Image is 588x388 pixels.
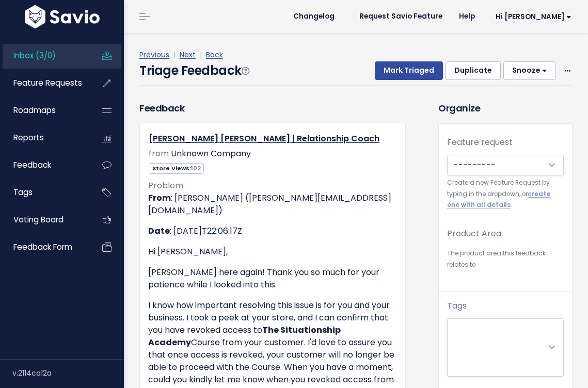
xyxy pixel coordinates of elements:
h3: Feedback [139,101,184,115]
span: Feature Requests [13,77,82,88]
a: Feedback [3,153,86,177]
img: logo-white.9d6f32f41409.svg [22,5,102,28]
strong: From [148,192,171,204]
a: Back [206,50,223,60]
button: Mark Triaged [375,61,443,80]
a: Tags [3,181,86,204]
span: Roadmaps [13,105,56,116]
span: 102 [191,164,201,172]
a: Next [180,50,196,60]
span: Store Views: [149,163,204,174]
strong: Date [148,225,170,237]
span: Problem [148,180,183,191]
p: : [DATE]T22:06:17Z [148,225,397,237]
a: Feature Requests [3,71,86,95]
span: | [171,50,178,60]
span: Feedback [13,159,51,170]
span: from [149,148,169,159]
strong: The Situationship Academy [148,324,341,348]
span: Changelog [293,13,335,20]
span: Inbox (3/0) [13,50,56,61]
h3: Organize [438,101,573,115]
span: Reports [13,132,44,143]
small: The product area this feedback relates to [447,248,564,270]
p: Hi [PERSON_NAME], [148,246,397,258]
a: Inbox (3/0) [3,44,86,68]
a: Hi [PERSON_NAME] [483,9,580,25]
div: Unknown Company [171,147,251,161]
a: Request Savio Feature [351,9,451,24]
span: Voting Board [13,214,63,225]
a: Voting Board [3,208,86,232]
h4: Triage Feedback [139,61,249,80]
label: Product Area [447,228,501,240]
a: Feedback form [3,235,86,259]
span: Hi [PERSON_NAME] [496,13,571,21]
a: Reports [3,126,86,150]
button: Duplicate [446,61,501,80]
a: Roadmaps [3,99,86,122]
button: Snooze [503,61,556,80]
span: | [198,50,204,60]
small: Create a new Feature Request by typing in the dropdown, or . [447,177,564,211]
p: [PERSON_NAME] here again! Thank you so much for your patience while I looked into this. [148,266,397,291]
label: Feature request [447,136,513,149]
span: Feedback form [13,241,72,252]
span: Tags [13,187,33,198]
a: [PERSON_NAME] [PERSON_NAME] | Relationship Coach [149,133,379,144]
label: Tags [447,300,467,312]
a: Previous [139,50,169,60]
a: Help [451,9,483,24]
p: : [PERSON_NAME] ([PERSON_NAME][EMAIL_ADDRESS][DOMAIN_NAME]) [148,192,397,217]
div: v.2114ca12a [12,360,124,386]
